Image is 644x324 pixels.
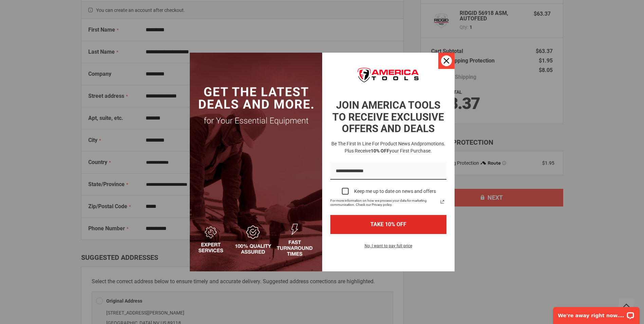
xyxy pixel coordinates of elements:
h3: Be the first in line for product news and [329,140,448,155]
iframe: LiveChat chat widget [549,303,644,324]
svg: close icon [444,58,449,64]
strong: 10% OFF [371,148,389,154]
button: Close [438,53,455,69]
svg: link icon [438,198,446,206]
span: promotions. Plus receive your first purchase. [345,141,445,154]
button: No, I want to pay full price [359,242,418,254]
a: Read our Privacy Policy [438,198,446,206]
span: For more information on how we process your data for marketing communication. Check our Privacy p... [330,199,438,207]
strong: JOIN AMERICA TOOLS TO RECEIVE EXCLUSIVE OFFERS AND DEALS [332,99,444,134]
input: Email field [330,163,446,180]
button: TAKE 10% OFF [330,215,446,234]
div: Keep me up to date on news and offers [354,188,436,194]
